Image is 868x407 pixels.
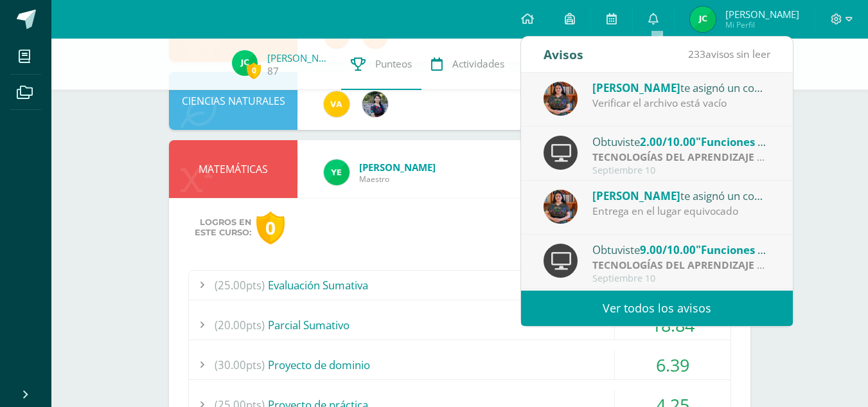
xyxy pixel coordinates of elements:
span: 0 [247,62,261,78]
span: [PERSON_NAME] [592,80,680,95]
div: 6.39 [615,350,731,379]
div: Parcial Sumativo [189,311,731,339]
a: 87 [267,64,279,78]
a: Trayectoria [514,39,607,90]
span: (25.00pts) [215,271,265,300]
span: Actividades [452,57,504,71]
div: Septiembre 10 [592,273,771,284]
div: CIENCIAS NATURALES [169,72,297,130]
img: 60a759e8b02ec95d430434cf0c0a55c7.png [544,190,578,224]
div: Obtuviste en [592,133,771,150]
span: (30.00pts) [215,350,265,379]
img: dfa1fd8186729af5973cf42d94c5b6ba.png [324,159,350,185]
img: ee14f5f4b494e826f4c79b14e8076283.png [324,91,350,117]
div: MATEMÁTICAS [169,140,297,198]
div: te asignó un comentario en 'Funciones Lógicas (CONCATENAR)' para 'TECNOLOGÍAS DEL APRENDIZAJE Y L... [592,187,771,204]
span: [PERSON_NAME] [592,188,680,203]
strong: TECNOLOGÍAS DEL APRENDIZAJE Y LA COMUNICACIÓN [592,258,864,272]
a: Ver todos los avisos [521,291,793,326]
img: f2e482c6ab60cb89969472e19f204e98.png [690,6,716,32]
img: b2b209b5ecd374f6d147d0bc2cef63fa.png [362,91,388,117]
div: Avisos [544,37,583,72]
div: Obtuviste en [592,241,771,258]
span: "Funciones Lógicas (SI)" [696,134,821,149]
img: f2e482c6ab60cb89969472e19f204e98.png [232,50,258,76]
div: Evaluación Sumativa [189,271,731,300]
span: 2.00/10.00 [640,134,696,149]
span: [PERSON_NAME] [725,8,799,21]
div: Entrega en el lugar equivocado [592,204,771,219]
span: Logros en este curso: [195,217,251,238]
div: Verificar el archivo está vacío [592,96,771,111]
a: Punteos [341,39,421,90]
div: 0 [256,212,285,244]
span: Maestro [359,174,436,185]
div: te asignó un comentario en 'Funciones Lógicas (SI)' para 'TECNOLOGÍAS DEL APRENDIZAJE Y LA COMUNI... [592,79,771,96]
div: Septiembre 10 [592,165,771,176]
div: | Proyecto de dominio [592,150,771,165]
div: | Proyecto de práctica [592,258,771,273]
span: 233 [688,47,705,61]
strong: TECNOLOGÍAS DEL APRENDIZAJE Y LA COMUNICACIÓN [592,150,864,164]
span: (20.00pts) [215,311,265,339]
a: [PERSON_NAME] [267,51,332,64]
div: Proyecto de dominio [189,350,731,379]
span: avisos sin leer [688,47,770,61]
span: 9.00/10.00 [640,242,696,257]
span: Mi Perfil [725,19,799,30]
img: 60a759e8b02ec95d430434cf0c0a55c7.png [544,82,578,116]
a: [PERSON_NAME] [359,161,436,174]
a: Actividades [421,39,514,90]
span: Punteos [375,57,412,71]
